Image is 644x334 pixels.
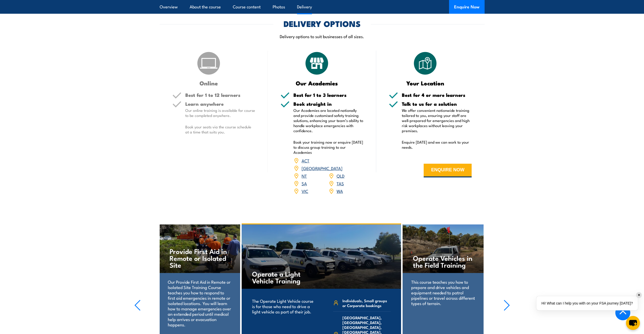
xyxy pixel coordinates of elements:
p: Our Provide First Aid in Remote or Isolated Site Training Course teaches you how to respond to fi... [168,279,232,327]
button: ENQUIRE NOW [424,164,472,177]
span: Individuals, Small groups or Corporate bookings [342,298,391,308]
h4: Operate Vehicles in the Field Training [413,254,473,268]
p: This course teaches you how to prepare and drive vehicles and equipment needed to patrol pipeline... [411,279,475,306]
p: Enquire [DATE] and we can work to your needs. [402,140,472,150]
a: [GEOGRAPHIC_DATA] [302,165,342,171]
p: Our Academies are located nationally and provide customised safety training solutions, enhancing ... [293,108,364,133]
a: ACT [302,157,309,163]
h4: Operate a Light Vehicle Training [252,270,312,284]
a: VIC [302,188,308,194]
p: Our online training is available for course to be completed anywhere. [185,108,255,118]
h5: Learn anywhere [185,101,255,106]
a: SA [302,180,307,186]
p: Book your seats via the course schedule at a time that suits you. [185,124,255,134]
a: QLD [337,173,344,179]
a: WA [337,188,343,194]
a: TAS [337,180,344,186]
h5: Best for 1 to 12 learners [185,93,255,97]
h5: Best for 4 or more learners [402,93,472,97]
a: NT [302,173,307,179]
h4: Provide First Aid in Remote or Isolated Site [170,248,230,268]
p: We offer convenient nationwide training tailored to you, ensuring your staff are well-prepared fo... [402,108,472,133]
h5: Book straight in [293,101,364,106]
h2: DELIVERY OPTIONS [284,20,361,27]
h3: Online [172,80,245,86]
p: Book your training now or enquire [DATE] to discuss group training to our Academies [293,140,364,155]
h5: Best for 1 to 3 learners [293,93,364,97]
h3: Our Academies [280,80,353,86]
p: Delivery options to suit businesses of all sizes. [160,33,485,39]
h5: Talk to us for a solution [402,101,472,106]
h3: Your Location [389,80,462,86]
div: Hi! What can I help you with on your FSA journey [DATE]? [536,296,638,310]
div: ✕ [636,292,642,298]
button: chat-button [626,316,640,330]
p: The Operate Light Vehicle course is for those who need to drive a light vehicle as part of their ... [252,298,315,314]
